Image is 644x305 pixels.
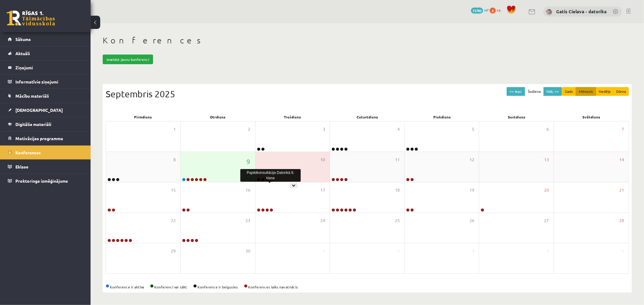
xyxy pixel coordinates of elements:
a: Motivācijas programma [8,131,83,145]
span: 9 [247,156,251,167]
a: Mācību materiāli [8,89,83,103]
span: 24 [320,217,325,224]
div: Trešdiena [255,113,330,121]
span: 15 [171,187,176,193]
span: 19 [469,187,474,193]
span: 25 [395,217,400,224]
span: 4 [397,126,400,133]
span: 1 [173,126,176,133]
button: Gads [562,87,576,96]
span: 4 [547,248,549,254]
span: Eklase [15,164,28,169]
div: Pirmdiena [106,113,181,121]
a: Eklase [8,160,83,174]
span: Mācību materiāli [15,93,49,99]
span: 23 [246,217,251,224]
span: 22 [171,217,176,224]
span: Sākums [15,36,31,42]
span: mP [484,8,489,12]
span: 7 [622,126,624,133]
span: Motivācijas programma [15,136,63,141]
span: 10 [320,156,325,163]
span: 29 [171,248,176,254]
span: 11 [395,156,400,163]
span: [DEMOGRAPHIC_DATA] [15,107,63,113]
button: Mēnesis [576,87,596,96]
span: 13 [544,156,549,163]
a: Informatīvie ziņojumi [8,75,83,89]
img: Gatis Cielava - datorika [546,9,552,15]
span: 17 [320,187,325,193]
span: 2 [490,8,496,14]
a: [DEMOGRAPHIC_DATA] [8,103,83,117]
a: Sākums [8,32,83,46]
a: Izveidot jaunu konferenci [103,55,153,64]
button: Nāk. >> [543,87,562,96]
button: << Iepr. [507,87,525,96]
span: Konferences [15,150,41,155]
span: 27 [544,217,549,224]
span: Proktoringa izmēģinājums [15,178,68,184]
span: Digitālie materiāli [15,121,51,127]
a: Proktoringa izmēģinājums [8,174,83,188]
a: Ziņojumi [8,61,83,74]
span: 3 [472,248,474,254]
h1: Konferences [103,35,632,46]
a: 15782 mP [471,8,489,12]
span: xp [497,8,501,12]
div: Otrdiena [181,113,255,121]
button: Šodiena [525,87,544,96]
legend: Informatīvie ziņojumi [15,75,83,89]
span: 16 [246,187,251,193]
div: Piekdiena [405,113,479,121]
span: 8 [173,156,176,163]
a: Aktuāli [8,46,83,60]
legend: Ziņojumi [15,61,83,74]
span: 18 [395,187,400,193]
span: 3 [323,126,325,133]
span: 2 [397,248,400,254]
span: 28 [619,217,624,224]
span: 21 [619,187,624,193]
span: 12 [469,156,474,163]
span: 14 [619,156,624,163]
div: Septembris 2025 [106,87,629,101]
div: Papildkonsultācija Datorikā 8. klase [240,169,301,182]
a: Digitālie materiāli [8,117,83,131]
button: Diena [613,87,629,96]
span: 20 [544,187,549,193]
span: Aktuāli [15,51,30,56]
span: 6 [547,126,549,133]
span: 5 [622,248,624,254]
span: 30 [246,248,251,254]
span: 15782 [471,8,483,14]
a: 2 xp [490,8,504,12]
div: Konference ir aktīva Konferenci var sākt Konference ir beigusies Konferences laiks nav atnācis [106,284,629,290]
div: Svētdiena [554,113,629,121]
a: Rīgas 1. Tālmācības vidusskola [7,11,55,26]
span: 2 [248,126,251,133]
a: Gatis Cielava - datorika [556,8,607,14]
span: 1 [323,248,325,254]
span: 26 [469,217,474,224]
button: Nedēļa [596,87,614,96]
a: Konferences [8,146,83,159]
span: 5 [472,126,474,133]
div: Ceturtdiena [330,113,405,121]
div: Sestdiena [479,113,554,121]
